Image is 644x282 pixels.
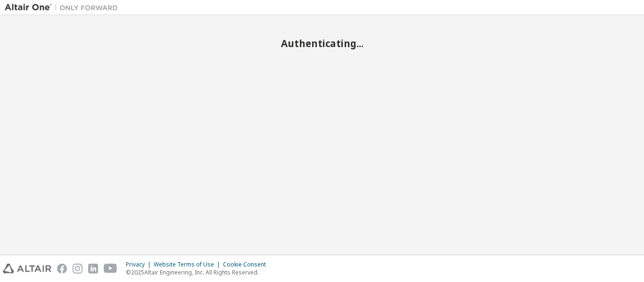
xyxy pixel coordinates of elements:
img: Altair One [5,3,123,12]
img: linkedin.svg [88,264,98,274]
div: Privacy [126,261,154,268]
p: © 2025 Altair Engineering, Inc. All Rights Reserved. [126,268,272,276]
div: Cookie Consent [223,261,272,268]
div: Website Terms of Use [154,261,223,268]
img: instagram.svg [73,264,83,274]
img: facebook.svg [57,264,67,274]
img: youtube.svg [104,264,117,274]
h2: Authenticating... [5,37,639,49]
img: altair_logo.svg [3,264,51,274]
